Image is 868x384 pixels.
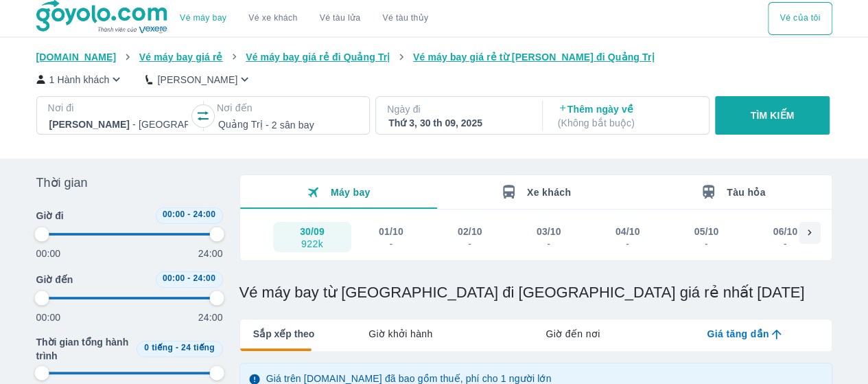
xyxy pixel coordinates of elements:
span: Vé máy bay giá rẻ từ [PERSON_NAME] đi Quảng Trị [413,52,655,63]
p: 1 Hành khách [49,73,110,87]
div: 03/10 [537,225,561,238]
a: Vé xe khách [248,13,297,23]
span: - [176,343,178,352]
button: Vé tàu thủy [371,2,439,35]
span: 24 tiếng [181,343,215,352]
span: Giờ khởi hành [368,327,432,341]
span: Máy bay [331,187,371,198]
div: - [695,238,718,249]
a: Vé máy bay [180,13,226,23]
span: Vé máy bay giá rẻ [139,52,223,63]
nav: breadcrumb [36,50,832,64]
div: 01/10 [379,225,403,238]
p: 00:00 [36,310,61,324]
p: Ngày đi [387,102,528,116]
div: - [616,238,640,249]
div: 922k [301,238,324,249]
div: - [379,238,403,249]
p: 24:00 [198,310,223,324]
div: Thứ 3, 30 th 09, 2025 [388,116,527,130]
span: 00:00 [163,273,185,283]
div: 30/09 [300,225,325,238]
span: - [187,273,190,283]
span: 24:00 [193,210,215,219]
button: [PERSON_NAME] [145,72,252,87]
span: Xe khách [527,187,571,198]
div: choose transportation mode [768,2,832,35]
p: Nơi đến [217,101,358,115]
p: 24:00 [198,247,223,260]
p: Thêm ngày về [558,102,696,130]
span: Thời gian tổng hành trình [36,335,131,363]
h1: Vé máy bay từ [GEOGRAPHIC_DATA] đi [GEOGRAPHIC_DATA] giá rẻ nhất [DATE] [239,283,832,302]
span: - [187,210,190,219]
span: [DOMAIN_NAME] [36,52,117,63]
p: TÌM KIẾM [751,109,795,122]
div: - [537,238,561,249]
a: Vé tàu lửa [309,2,372,35]
span: Vé máy bay giá rẻ đi Quảng Trị [246,52,390,63]
span: Tàu hỏa [727,187,766,198]
button: Vé của tôi [768,2,832,35]
button: 1 Hành khách [36,72,124,87]
span: Giá tăng dần [707,327,769,341]
div: - [773,238,797,249]
span: 0 tiếng [144,343,173,352]
div: 02/10 [458,225,482,238]
p: 00:00 [36,247,61,260]
span: Giờ đi [36,209,64,223]
span: Giờ đến [36,273,73,286]
button: TÌM KIẾM [715,96,830,135]
span: Thời gian [36,174,88,191]
span: 24:00 [193,273,215,283]
p: Nơi đi [48,101,189,115]
div: choose transportation mode [169,2,439,35]
div: scrollable day and price [273,222,799,252]
div: - [458,238,482,249]
p: ( Không bắt buộc ) [558,116,696,130]
div: 05/10 [694,225,719,238]
div: lab API tabs example [314,319,831,348]
div: 06/10 [773,225,797,238]
p: [PERSON_NAME] [157,73,237,87]
span: Sắp xếp theo [253,327,315,341]
span: 00:00 [163,210,185,219]
div: 04/10 [615,225,640,238]
span: Giờ đến nơi [546,327,600,341]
